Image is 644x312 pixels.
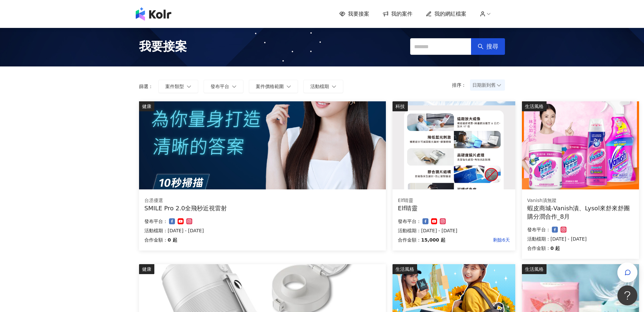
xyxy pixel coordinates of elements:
[445,236,510,244] p: 剩餘6天
[478,44,484,50] span: search
[249,80,298,93] button: 案件價格範圍
[139,84,153,89] p: 篩選：
[136,7,171,21] img: logo
[383,10,412,18] a: 我的案件
[204,80,243,93] button: 發布平台
[472,80,503,90] span: 日期新到舊
[303,80,343,93] button: 活動檔期
[551,244,560,252] p: 0 起
[158,80,198,93] button: 案件類型
[522,101,639,189] img: 漬無蹤、來舒全系列商品
[522,264,547,274] div: 生活風格
[522,101,547,111] div: 生活風格
[471,38,505,55] button: 搜尋
[144,227,381,235] p: 活動檔期：[DATE] - [DATE]
[398,236,421,244] p: 合作金額：
[144,217,168,225] p: 發布平台：
[434,10,466,18] span: 我的網紅檔案
[144,204,381,212] div: SMILE Pro 2.0全飛秒近視雷射
[452,82,470,88] p: 排序：
[168,236,177,244] p: 0 起
[398,227,510,235] p: 活動檔期：[DATE] - [DATE]
[398,204,510,212] div: Elf睛靈
[527,235,634,243] p: 活動檔期：[DATE] - [DATE]
[617,285,637,305] iframe: Help Scout Beacon - Open
[139,38,187,55] span: 我要接案
[144,197,381,204] div: 台丞優選
[527,226,551,234] p: 發布平台：
[348,10,369,18] span: 我要接案
[527,197,634,204] div: Vanish漬無蹤
[398,197,510,204] div: Elf睛靈
[139,264,154,274] div: 健康
[486,43,498,50] span: 搜尋
[339,10,369,18] a: 我要接案
[144,236,168,244] p: 合作金額：
[165,84,184,89] span: 案件類型
[256,84,284,89] span: 案件價格範圍
[393,101,408,111] div: 科技
[391,10,412,18] span: 我的案件
[527,244,551,252] p: 合作金額：
[211,84,229,89] span: 發布平台
[139,101,386,189] img: SMILE Pro 2.0全飛秒近視雷射
[527,204,634,221] div: 蝦皮商城-Vanish漬、Lysol來舒來舒團購分潤合作_8月
[393,264,417,274] div: 生活風格
[426,10,466,18] a: 我的網紅檔案
[139,101,154,111] div: 健康
[393,101,515,189] img: Elf睛靈
[398,217,421,225] p: 發布平台：
[310,84,329,89] span: 活動檔期
[421,236,445,244] p: 15,000 起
